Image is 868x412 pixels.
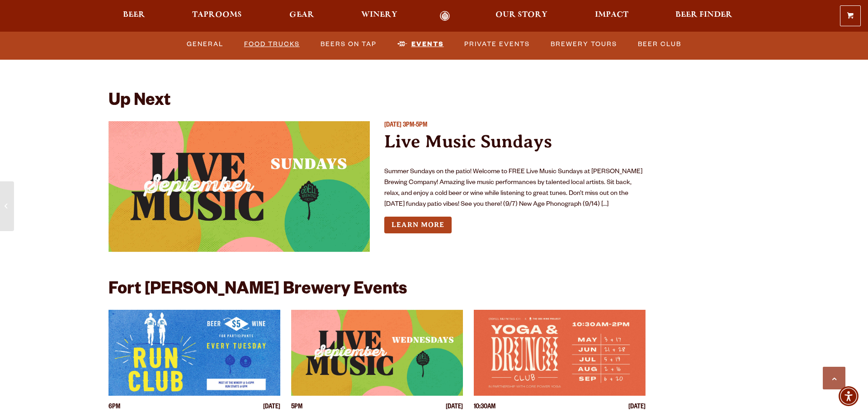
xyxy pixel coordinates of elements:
[495,11,547,19] span: Our Story
[428,11,462,21] a: Odell Home
[670,11,738,21] a: Beer Finder
[675,11,732,19] span: Beer Finder
[403,122,427,129] span: 3PM-5PM
[474,310,646,396] a: View event details
[823,367,845,389] a: Scroll to top
[361,11,397,19] span: Winery
[123,11,145,19] span: Beer
[117,11,151,21] a: Beer
[634,34,685,55] a: Beer Club
[589,11,634,21] a: Impact
[595,11,628,19] span: Impact
[108,310,280,396] a: View event details
[355,11,403,21] a: Winery
[283,11,320,21] a: Gear
[384,167,646,210] p: Summer Sundays on the patio! Welcome to FREE Live Music Sundays at [PERSON_NAME] Brewing Company!...
[384,217,452,233] a: Learn more about Live Music Sundays
[108,281,407,301] h2: Fort [PERSON_NAME] Brewery Events
[384,122,401,129] span: [DATE]
[108,121,370,252] a: View event details
[289,11,314,19] span: Gear
[317,34,380,55] a: Beers on Tap
[183,34,227,55] a: General
[394,34,448,55] a: Events
[192,11,242,19] span: Taprooms
[241,34,303,55] a: Food Trucks
[490,11,553,21] a: Our Story
[547,34,621,55] a: Brewery Tours
[291,310,463,396] a: View event details
[461,34,533,55] a: Private Events
[384,131,552,152] a: Live Music Sundays
[839,386,859,406] div: Accessibility Menu
[108,92,170,112] h2: Up Next
[186,11,248,21] a: Taprooms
